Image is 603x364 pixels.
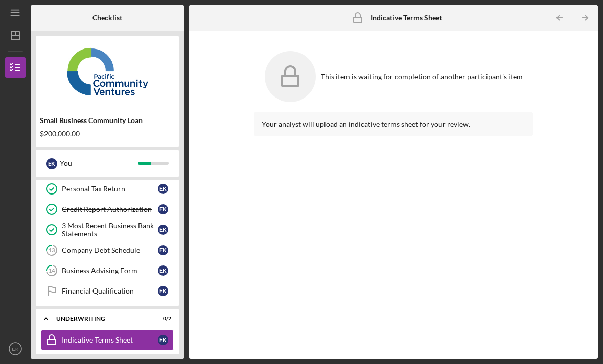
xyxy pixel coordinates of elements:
div: Credit Report Authorization [62,205,158,213]
tspan: 13 [49,247,55,254]
div: E K [158,245,168,255]
a: Personal Tax ReturnEK [41,179,174,199]
a: Credit Report AuthorizationEK [41,199,174,220]
div: You [60,155,138,172]
a: 14Business Advising FormEK [41,260,174,281]
div: 3 Most Recent Business Bank Statements [62,222,158,238]
a: Indicative Terms SheetEK [41,330,174,350]
a: Financial QualificationEK [41,281,174,301]
div: 0 / 2 [153,316,171,322]
div: $200,000.00 [40,130,175,138]
div: Underwriting [56,316,146,322]
div: Small Business Community Loan [40,116,175,125]
img: Product logo [36,41,179,102]
div: E K [158,225,168,235]
text: EK [12,346,19,352]
div: E K [158,335,168,345]
div: This item is waiting for completion of another participant's item [321,72,523,81]
div: Your analyst will upload an indicative terms sheet for your review. [262,120,525,128]
div: E K [158,184,168,194]
a: 3 Most Recent Business Bank StatementsEK [41,220,174,240]
div: Indicative Terms Sheet [62,336,158,344]
div: E K [158,204,168,214]
div: E K [158,286,168,296]
div: E K [158,265,168,276]
button: EK [5,338,26,359]
div: E K [46,158,57,169]
a: 13Company Debt ScheduleEK [41,240,174,260]
b: Checklist [92,14,122,22]
div: Company Debt Schedule [62,246,158,254]
div: Financial Qualification [62,287,158,295]
b: Indicative Terms Sheet [370,14,442,22]
div: Personal Tax Return [62,185,158,193]
div: Business Advising Form [62,266,158,275]
tspan: 14 [49,268,55,274]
